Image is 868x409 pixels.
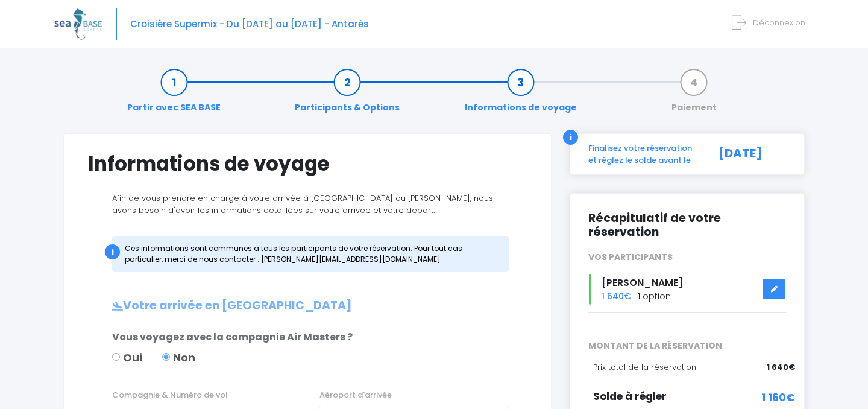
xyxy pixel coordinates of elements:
span: Croisière Supermix - Du [DATE] au [DATE] - Antarès [130,17,369,30]
a: Partir avec SEA BASE [121,76,227,114]
a: Paiement [665,76,723,114]
span: Vous voyagez avec la compagnie Air Masters ? [112,330,353,344]
input: Non [162,353,170,361]
h2: Récapitulatif de votre réservation [588,212,786,239]
span: 1 640€ [602,290,631,302]
span: 1 640€ [767,361,795,373]
span: Solde à régler [593,389,667,404]
label: Aéroport d'arrivée [319,389,392,401]
input: Oui [112,353,120,361]
div: i [563,130,578,145]
div: VOS PARTICIPANTS [579,251,795,264]
label: Non [162,349,195,366]
a: Participants & Options [289,76,406,114]
p: Afin de vous prendre en charge à votre arrivée à [GEOGRAPHIC_DATA] ou [PERSON_NAME], nous avons b... [88,192,527,216]
label: Compagnie & Numéro de vol [112,389,228,401]
label: Oui [112,349,142,366]
div: - 1 option [579,274,795,305]
h1: Informations de voyage [88,152,527,176]
div: i [105,244,120,259]
span: MONTANT DE LA RÉSERVATION [579,340,795,352]
span: [PERSON_NAME] [602,276,683,290]
div: Finalisez votre réservation et réglez le solde avant le [579,142,705,166]
span: Prix total de la réservation [593,361,696,373]
div: [DATE] [705,142,795,166]
div: Ces informations sont communes à tous les participants de votre réservation. Pour tout cas partic... [112,236,509,272]
a: Informations de voyage [459,76,583,114]
h2: Votre arrivée en [GEOGRAPHIC_DATA] [88,299,527,313]
span: Déconnexion [753,17,805,28]
span: 1 160€ [761,389,795,405]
